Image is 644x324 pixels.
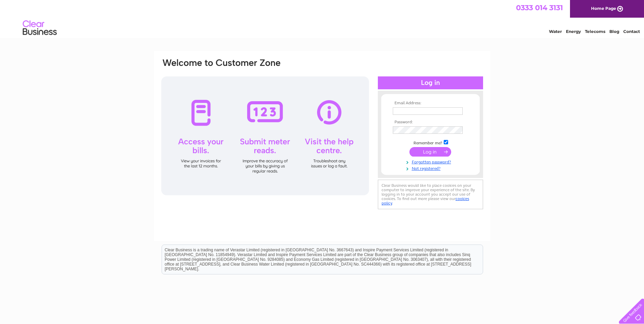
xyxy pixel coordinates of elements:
[623,29,640,34] a: Contact
[391,120,470,125] th: Password:
[609,29,619,34] a: Blog
[393,165,470,171] a: Not registered?
[585,29,605,34] a: Telecoms
[516,3,563,12] a: 0333 014 3131
[393,158,470,165] a: Forgotten password?
[566,29,581,34] a: Energy
[549,29,562,34] a: Water
[391,139,470,146] td: Remember me?
[391,101,470,106] th: Email Address:
[378,180,483,209] div: Clear Business would like to place cookies on your computer to improve your experience of the sit...
[162,4,483,33] div: Clear Business is a trading name of Verastar Limited (registered in [GEOGRAPHIC_DATA] No. 3667643...
[382,196,469,205] a: cookies policy
[409,147,451,157] input: Submit
[22,18,57,38] img: logo.png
